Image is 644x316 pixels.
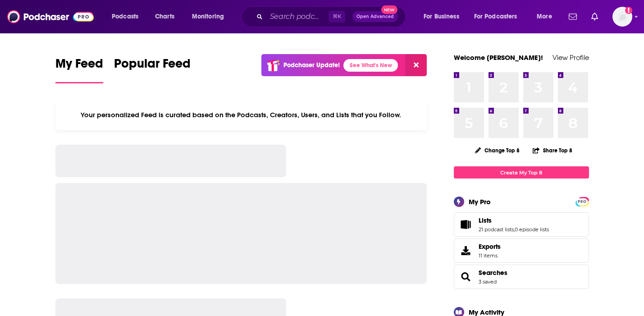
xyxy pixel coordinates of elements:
a: 3 saved [479,279,497,285]
span: For Podcasters [474,10,517,23]
a: 21 podcast lists [479,226,514,233]
button: open menu [186,9,236,24]
span: Popular Feed [114,56,191,77]
span: 11 items [479,252,501,259]
a: Charts [149,9,180,24]
a: Show notifications dropdown [588,9,602,24]
img: User Profile [612,7,632,27]
a: My Feed [55,56,103,83]
button: Share Top 8 [532,142,573,159]
p: Podchaser Update! [283,61,340,69]
span: For Business [424,10,459,23]
a: Create My Top 8 [454,166,589,179]
input: Search podcasts, credits, & more... [266,9,329,24]
svg: Add a profile image [625,7,632,14]
span: Searches [454,265,589,289]
a: Popular Feed [114,56,191,83]
span: Exports [479,243,501,251]
button: open menu [417,9,470,24]
a: PRO [577,198,588,205]
span: Open Advanced [356,14,394,19]
a: 0 episode lists [515,226,549,233]
a: Welcome [PERSON_NAME]! [454,53,543,62]
span: ⌘ K [329,11,345,23]
button: open menu [105,9,150,24]
span: Lists [479,216,492,224]
button: Show profile menu [612,7,632,27]
span: , [514,226,515,233]
a: See What's New [343,59,398,72]
a: Searches [457,270,475,283]
span: Lists [454,212,589,237]
a: Searches [479,269,507,277]
img: Podchaser - Follow, Share and Rate Podcasts [7,8,94,25]
span: Logged in as megcassidy [612,7,632,27]
span: PRO [577,198,588,205]
button: Change Top 8 [470,145,525,156]
div: Your personalized Feed is curated based on the Podcasts, Creators, Users, and Lists that you Follow. [55,100,427,130]
span: New [381,5,397,14]
a: Lists [457,218,475,231]
span: My Feed [55,56,103,77]
a: Lists [479,216,549,224]
a: Show notifications dropdown [565,9,580,24]
span: Monitoring [192,10,224,23]
span: Charts [155,10,174,23]
a: View Profile [553,53,589,62]
button: open menu [530,9,563,24]
div: My Pro [469,197,491,206]
span: Podcasts [112,10,138,23]
button: Open AdvancedNew [352,11,398,22]
span: Exports [457,244,475,257]
a: Exports [454,238,589,263]
div: Search podcasts, credits, & more... [250,6,414,27]
span: More [537,10,552,23]
button: open menu [468,9,530,24]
